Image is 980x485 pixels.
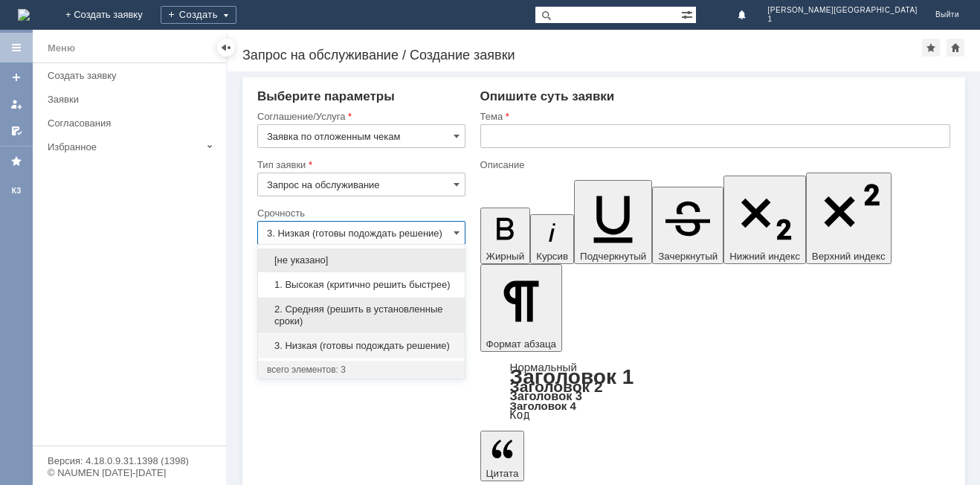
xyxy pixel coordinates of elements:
[480,264,562,352] button: Формат абзаца
[480,160,947,170] div: Описание
[768,6,918,15] span: [PERSON_NAME][GEOGRAPHIC_DATA]
[480,112,947,121] div: Тема
[267,303,456,327] span: 2. Средняя (решить в установленные сроки)
[48,456,211,466] div: Версия: 4.18.0.9.31.1398 (1398)
[480,208,531,264] button: Жирный
[48,118,217,129] div: Согласования
[257,160,462,170] div: Тип заявки
[267,254,456,266] span: [не указано]
[42,88,223,111] a: Заявки
[723,176,806,264] button: Нижний индекс
[768,15,918,24] span: 1
[510,365,634,388] a: Заголовок 1
[486,251,525,262] span: Жирный
[947,39,964,57] div: Сделать домашней страницей
[574,180,652,264] button: Подчеркнутый
[4,92,28,116] a: Мои заявки
[652,187,723,264] button: Зачеркнутый
[510,389,582,402] a: Заголовок 3
[510,378,603,395] a: Заголовок 2
[681,7,696,21] span: Расширенный поиск
[486,468,519,479] span: Цитата
[48,468,211,478] div: © NAUMEN [DATE]-[DATE]
[922,39,940,57] div: Добавить в избранное
[480,89,615,103] span: Опишите суть заявки
[242,48,922,62] div: Запрос на обслуживание / Создание заявки
[480,362,950,420] div: Формат абзаца
[580,251,646,262] span: Подчеркнутый
[267,279,456,291] span: 1. Высокая (критично решить быстрее)
[18,9,30,21] a: Перейти на домашнюю страницу
[530,214,574,264] button: Курсив
[4,119,28,143] a: Мои согласования
[486,338,556,350] span: Формат абзаца
[536,251,568,262] span: Курсив
[480,431,525,481] button: Цитата
[42,64,223,87] a: Создать заявку
[510,399,576,412] a: Заголовок 4
[658,251,718,262] span: Зачеркнутый
[729,251,800,262] span: Нижний индекс
[267,340,456,352] span: 3. Низкая (готовы подождать решение)
[48,70,217,81] div: Создать заявку
[257,89,395,103] span: Выберите параметры
[510,408,530,422] a: Код
[510,361,577,373] a: Нормальный
[42,112,223,135] a: Согласования
[48,141,201,152] div: Избранное
[18,9,30,21] img: logo
[4,185,28,197] div: КЗ
[267,364,456,376] div: всего элементов: 3
[217,39,235,57] div: Скрыть меню
[806,173,892,264] button: Верхний индекс
[257,208,462,218] div: Срочность
[812,251,886,262] span: Верхний индекс
[4,65,28,89] a: Создать заявку
[161,6,236,24] div: Создать
[48,94,217,105] div: Заявки
[4,179,28,203] a: КЗ
[257,112,462,121] div: Соглашение/Услуга
[48,39,75,57] div: Меню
